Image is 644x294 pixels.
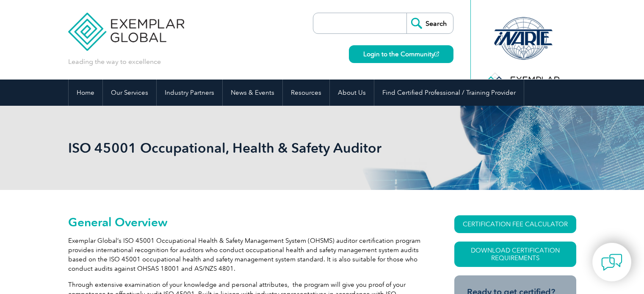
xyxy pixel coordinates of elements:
[68,57,161,66] p: Leading the way to excellence
[157,80,222,106] a: Industry Partners
[68,215,424,229] h2: General Overview
[69,80,102,106] a: Home
[454,242,576,267] a: Download Certification Requirements
[223,80,282,106] a: News & Events
[68,236,424,273] p: Exemplar Global’s ISO 45001 Occupational Health & Safety Management System (OHSMS) auditor certif...
[283,80,329,106] a: Resources
[454,215,576,233] a: CERTIFICATION FEE CALCULATOR
[406,13,453,33] input: Search
[601,252,622,273] img: contact-chat.png
[103,80,156,106] a: Our Services
[374,80,524,106] a: Find Certified Professional / Training Provider
[68,140,393,156] h1: ISO 45001 Occupational, Health & Safety Auditor
[349,45,453,63] a: Login to the Community
[330,80,374,106] a: About Us
[434,52,439,56] img: open_square.png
